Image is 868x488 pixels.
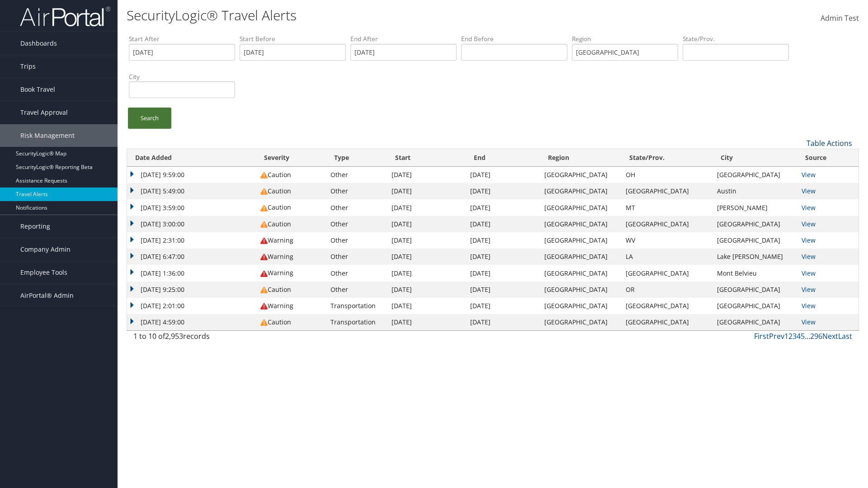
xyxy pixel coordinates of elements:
td: [DATE] 2:31:00 [127,232,256,249]
th: State/Prov.: activate to sort column ascending [621,149,712,167]
td: [PERSON_NAME] [712,199,797,216]
td: [DATE] 1:36:00 [127,265,256,281]
label: State/Prov. [683,34,789,43]
td: Other [326,183,387,199]
a: 4 [797,331,801,341]
td: [DATE] [466,232,540,249]
td: [DATE] 3:59:00 [127,199,256,216]
a: View [802,285,816,294]
a: View [802,318,816,326]
td: Other [326,249,387,265]
td: [DATE] [466,282,540,298]
td: [DATE] [387,216,466,232]
td: MT [621,199,712,216]
td: [DATE] [466,167,540,183]
td: [GEOGRAPHIC_DATA] [621,298,712,314]
td: [GEOGRAPHIC_DATA] [621,183,712,199]
a: View [802,236,816,244]
img: alert-flat-solid-caution.png [260,286,268,294]
img: alert-flat-solid-warning.png [260,303,268,310]
th: City: activate to sort column ascending [712,149,797,167]
td: [DATE] [466,314,540,330]
td: [DATE] [466,249,540,265]
td: [GEOGRAPHIC_DATA] [540,216,621,232]
td: Warning [256,249,326,265]
td: [GEOGRAPHIC_DATA] [712,232,797,249]
td: Warning [256,265,326,281]
td: [DATE] 9:59:00 [127,167,256,183]
td: [DATE] [387,282,466,298]
a: Table Actions [807,138,852,148]
img: alert-flat-solid-caution.png [260,221,268,228]
a: 5 [801,331,805,341]
label: Start Before [240,34,346,43]
span: AirPortal® Admin [20,284,74,307]
td: Other [326,216,387,232]
td: [DATE] 9:25:00 [127,282,256,298]
td: [DATE] 6:47:00 [127,249,256,265]
span: 2,953 [165,331,183,341]
a: 1 [784,331,788,341]
td: [GEOGRAPHIC_DATA] [712,298,797,314]
td: Other [326,265,387,281]
td: LA [621,249,712,265]
td: Mont Belvieu [712,265,797,281]
img: alert-flat-solid-warning.png [260,237,268,244]
span: Risk Management [20,124,75,147]
td: Transportation [326,314,387,330]
span: Book Travel [20,78,55,101]
td: [DATE] 2:01:00 [127,298,256,314]
td: Warning [256,232,326,249]
td: [GEOGRAPHIC_DATA] [621,265,712,281]
td: Warning [256,298,326,314]
a: 296 [810,331,822,341]
td: Lake [PERSON_NAME] [712,249,797,265]
td: [GEOGRAPHIC_DATA] [540,199,621,216]
td: Caution [256,167,326,183]
img: alert-flat-solid-caution.png [260,172,268,179]
td: [DATE] [466,216,540,232]
td: Caution [256,199,326,216]
td: [GEOGRAPHIC_DATA] [540,249,621,265]
a: View [802,269,816,277]
a: View [802,252,816,261]
td: Other [326,232,387,249]
span: Reporting [20,215,50,238]
td: [DATE] 5:49:00 [127,183,256,199]
td: [GEOGRAPHIC_DATA] [621,314,712,330]
td: [DATE] 4:59:00 [127,314,256,330]
th: Start: activate to sort column ascending [387,149,466,167]
a: View [802,170,816,179]
td: WV [621,232,712,249]
th: Date Added: activate to sort column ascending [127,149,256,167]
a: Next [822,331,838,341]
td: [DATE] [387,199,466,216]
td: [DATE] [387,167,466,183]
td: [GEOGRAPHIC_DATA] [540,265,621,281]
img: alert-flat-solid-warning.png [260,270,268,277]
th: End: activate to sort column ascending [466,149,540,167]
a: Admin Test [821,5,859,33]
span: Admin Test [821,13,859,23]
td: Transportation [326,298,387,314]
div: 1 to 10 of records [133,331,303,346]
td: [GEOGRAPHIC_DATA] [712,167,797,183]
th: Severity: activate to sort column ascending [256,149,326,167]
a: 3 [793,331,797,341]
td: [DATE] [387,265,466,281]
td: [GEOGRAPHIC_DATA] [712,216,797,232]
a: Prev [769,331,784,341]
span: Company Admin [20,238,71,261]
td: Caution [256,216,326,232]
span: Employee Tools [20,261,67,284]
td: OR [621,282,712,298]
a: View [802,187,816,195]
th: Region: activate to sort column ascending [540,149,621,167]
label: End Before [461,34,567,43]
td: OH [621,167,712,183]
td: [GEOGRAPHIC_DATA] [712,314,797,330]
span: Travel Approval [20,101,68,124]
td: [DATE] [387,232,466,249]
th: Type: activate to sort column ascending [326,149,387,167]
td: [GEOGRAPHIC_DATA] [540,183,621,199]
